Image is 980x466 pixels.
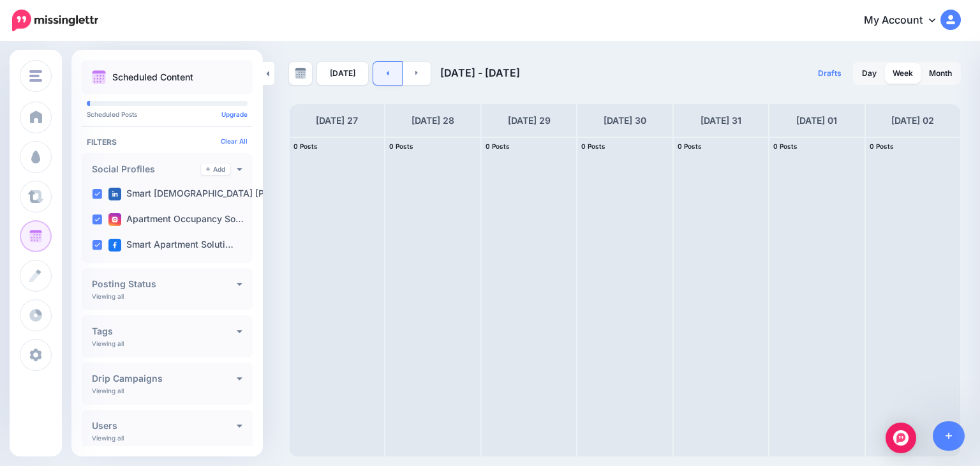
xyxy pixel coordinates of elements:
[92,292,124,300] p: Viewing all
[92,387,124,395] p: Viewing all
[678,142,702,150] span: 0 Posts
[295,68,306,79] img: calendar-grey-darker.png
[112,73,193,82] p: Scheduled Content
[108,188,337,200] label: Smart [DEMOGRAPHIC_DATA] [PERSON_NAME]…
[891,113,934,128] h4: [DATE] 02
[317,62,368,85] a: [DATE]
[810,62,849,85] a: Drafts
[870,142,894,150] span: 0 Posts
[293,142,318,150] span: 0 Posts
[412,113,454,128] h4: [DATE] 28
[29,70,42,82] img: menu.png
[108,239,234,252] label: Smart Apartment Soluti…
[12,10,98,31] img: Missinglettr
[854,63,884,84] a: Day
[92,165,201,174] h4: Social Profiles
[796,113,837,128] h4: [DATE] 01
[773,142,798,150] span: 0 Posts
[508,113,551,128] h4: [DATE] 29
[92,327,237,336] h4: Tags
[108,213,244,226] label: Apartment Occupancy So…
[701,113,741,128] h4: [DATE] 31
[221,110,248,118] a: Upgrade
[92,434,124,442] p: Viewing all
[921,63,960,84] a: Month
[316,113,358,128] h4: [DATE] 27
[108,188,121,200] img: linkedin-square.png
[486,142,510,150] span: 0 Posts
[92,70,106,84] img: calendar.png
[108,239,121,252] img: facebook-square.png
[581,142,605,150] span: 0 Posts
[221,137,248,145] a: Clear All
[87,111,248,117] p: Scheduled Posts
[885,63,921,84] a: Week
[886,423,916,453] div: Open Intercom Messenger
[440,66,520,79] span: [DATE] - [DATE]
[92,374,237,383] h4: Drip Campaigns
[604,113,646,128] h4: [DATE] 30
[92,340,124,347] p: Viewing all
[92,280,237,289] h4: Posting Status
[389,142,413,150] span: 0 Posts
[92,421,237,430] h4: Users
[87,137,248,147] h4: Filters
[201,163,230,175] a: Add
[818,70,842,77] span: Drafts
[851,5,961,36] a: My Account
[108,213,121,226] img: instagram-square.png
